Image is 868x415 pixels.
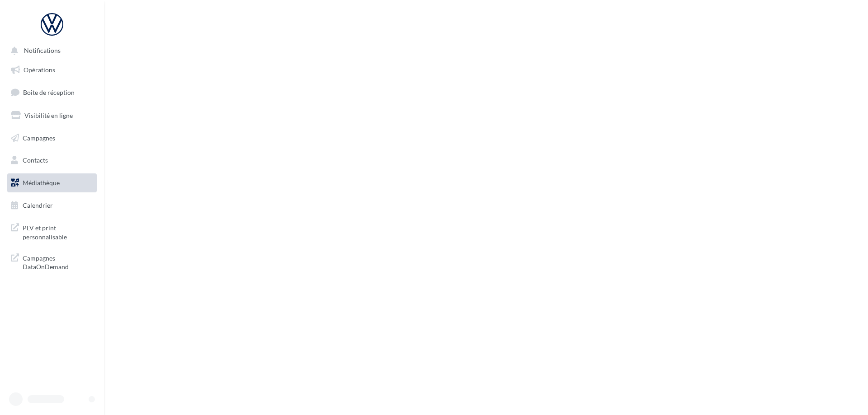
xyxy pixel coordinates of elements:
[23,156,48,164] span: Contacts
[24,66,55,74] span: Opérations
[5,248,99,275] a: Campagnes DataOnDemand
[23,134,55,141] span: Campagnes
[23,89,75,96] span: Boîte de réception
[5,83,99,102] a: Boîte de réception
[5,173,99,192] a: Médiathèque
[24,112,73,119] span: Visibilité en ligne
[5,196,99,215] a: Calendrier
[23,252,93,271] span: Campagnes DataOnDemand
[5,218,99,245] a: PLV et print personnalisable
[5,151,99,170] a: Contacts
[5,61,99,79] a: Opérations
[23,179,60,187] span: Médiathèque
[23,201,53,209] span: Calendrier
[5,129,99,148] a: Campagnes
[23,222,93,241] span: PLV et print personnalisable
[5,106,99,125] a: Visibilité en ligne
[24,47,61,55] span: Notifications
